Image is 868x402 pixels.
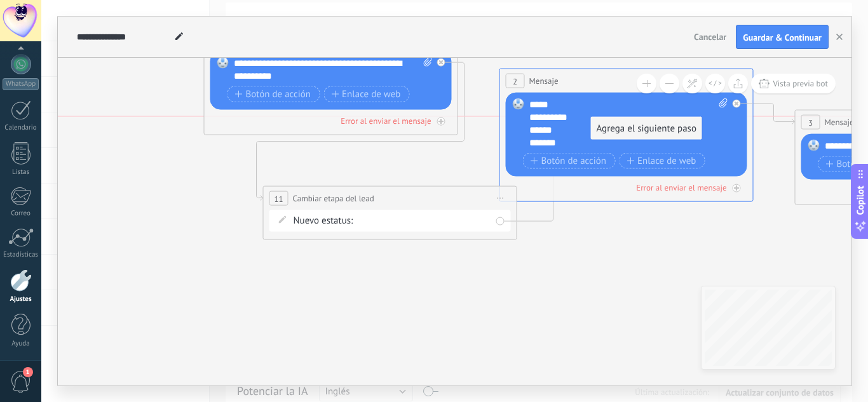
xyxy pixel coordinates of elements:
[619,153,705,169] button: Enlace de web
[323,86,409,102] button: Enlace de web
[808,117,813,128] span: 3
[3,168,39,177] div: Listas
[689,27,731,46] button: Cancelar
[3,210,39,218] div: Correo
[235,89,311,99] span: Botón de acción
[341,116,431,126] div: Error al enviar el mensaje
[694,31,726,43] span: Cancelar
[3,340,39,348] div: Ayuda
[825,116,854,128] span: Mensaje
[293,192,374,204] span: Cambiar etapa del lead
[3,251,39,259] div: Estadísticas
[751,74,836,93] button: Vista previa bot
[529,75,559,87] span: Mensaje
[294,215,353,227] span: Nuevo estatus:
[513,76,517,86] span: 2
[23,367,33,377] span: 1
[636,182,726,193] div: Error al enviar el mensaje
[331,89,400,99] span: Enlace de web
[3,78,39,90] div: WhatsApp
[627,156,696,166] span: Enlace de web
[227,86,320,102] button: Botón de acción
[274,193,283,204] span: 11
[531,156,607,166] span: Botón de acción
[523,153,616,169] button: Botón de acción
[743,33,822,42] span: Guardar & Continuar
[854,185,867,215] span: Copilot
[591,118,702,139] div: Agrega el siguiente paso
[773,78,828,89] span: Vista previa bot
[3,295,39,304] div: Ajustes
[3,124,39,132] div: Calendario
[736,25,829,49] button: Guardar & Continuar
